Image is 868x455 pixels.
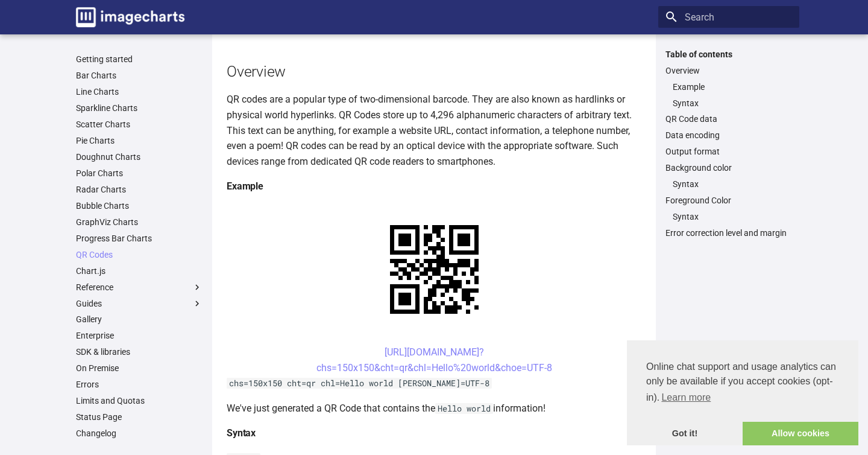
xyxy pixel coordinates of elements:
label: Reference [76,282,203,293]
a: Pie Charts [76,135,203,146]
nav: Table of contents [658,49,799,239]
h4: Example [227,179,641,194]
input: Search [658,6,799,28]
a: Enterprise [76,330,203,341]
a: Example [673,81,792,92]
a: Syntax [673,98,792,109]
span: Online chat support and usage analytics can only be available if you accept cookies (opt-in). [646,360,839,407]
a: Syntax [673,211,792,222]
a: allow cookies [743,422,858,446]
a: Errors [76,379,203,390]
a: [URL][DOMAIN_NAME]?chs=150x150&cht=qr&chl=Hello%20world&choe=UTF-8 [316,346,552,374]
a: Limits and Quotas [76,395,203,406]
a: Changelog [76,428,203,439]
a: Bubble Charts [76,200,203,211]
nav: Overview [665,81,792,109]
div: cookieconsent [627,340,858,445]
a: dismiss cookie message [627,422,743,446]
code: chs=150x150 cht=qr chl=Hello world [PERSON_NAME]=UTF-8 [227,378,492,389]
code: Hello world [435,403,493,414]
p: QR codes are a popular type of two-dimensional barcode. They are also known as hardlinks or physi... [227,92,641,169]
a: Overview [665,65,792,76]
a: Scatter Charts [76,119,203,130]
a: Chart.js [76,266,203,276]
label: Table of contents [658,49,799,60]
a: Line Charts [76,86,203,97]
a: On Premise [76,363,203,374]
h2: Overview [227,61,641,82]
a: Bar Charts [76,70,203,81]
img: chart [369,204,500,335]
a: Background color [665,162,792,173]
h4: Syntax [227,425,641,441]
nav: Background color [665,179,792,189]
a: Progress Bar Charts [76,233,203,244]
a: QR Codes [76,249,203,260]
a: Error correction level and margin [665,227,792,238]
a: Radar Charts [76,184,203,195]
img: logo [76,7,184,27]
a: Sparkline Charts [76,103,203,113]
p: We've just generated a QR Code that contains the information! [227,401,641,416]
a: QR Code data [665,113,792,124]
a: Gallery [76,314,203,325]
a: learn more about cookies [659,389,712,407]
a: Status Page [76,412,203,422]
a: Getting started [76,54,203,65]
a: SDK & libraries [76,346,203,357]
a: Polar Charts [76,168,203,179]
a: Image-Charts documentation [71,2,189,32]
a: Syntax [673,179,792,189]
a: Output format [665,146,792,157]
nav: Foreground Color [665,211,792,222]
a: Foreground Color [665,195,792,206]
label: Guides [76,298,203,309]
a: GraphViz Charts [76,217,203,227]
a: Data encoding [665,130,792,141]
a: Doughnut Charts [76,151,203,162]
